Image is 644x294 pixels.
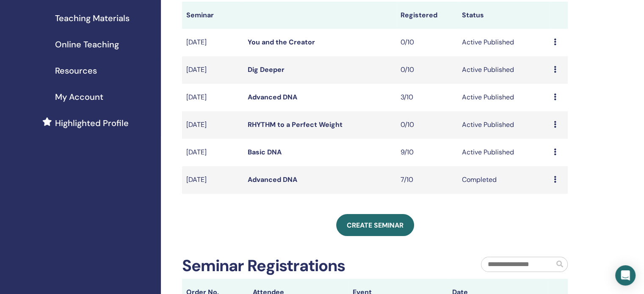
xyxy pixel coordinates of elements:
[182,166,243,194] td: [DATE]
[55,38,119,51] span: Online Teaching
[55,91,103,103] span: My Account
[396,84,458,111] td: 3/10
[458,166,550,194] td: Completed
[248,175,297,184] a: Advanced DNA
[182,111,243,139] td: [DATE]
[182,139,243,166] td: [DATE]
[396,2,458,29] th: Registered
[182,56,243,84] td: [DATE]
[248,38,315,47] a: You and the Creator
[55,12,130,25] span: Teaching Materials
[615,265,636,286] div: Open Intercom Messenger
[182,2,243,29] th: Seminar
[182,256,345,276] h2: Seminar Registrations
[248,65,285,74] a: Dig Deeper
[396,166,458,194] td: 7/10
[396,56,458,84] td: 0/10
[336,214,414,236] a: Create seminar
[248,93,297,102] a: Advanced DNA
[347,221,404,230] span: Create seminar
[458,56,550,84] td: Active Published
[458,84,550,111] td: Active Published
[458,29,550,56] td: Active Published
[458,139,550,166] td: Active Published
[248,120,343,129] a: RHYTHM to a Perfect Weight
[55,64,97,77] span: Resources
[396,139,458,166] td: 9/10
[396,29,458,56] td: 0/10
[182,29,243,56] td: [DATE]
[55,117,129,129] span: Highlighted Profile
[458,2,550,29] th: Status
[182,84,243,111] td: [DATE]
[396,111,458,139] td: 0/10
[458,111,550,139] td: Active Published
[248,148,282,157] a: Basic DNA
